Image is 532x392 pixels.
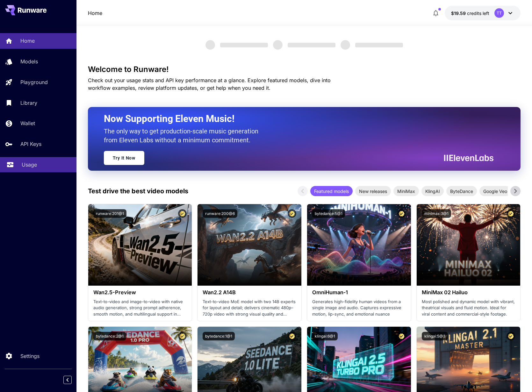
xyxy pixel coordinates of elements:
p: API Keys [20,140,41,148]
img: alt [198,204,301,286]
button: klingai:6@1 [312,332,338,340]
div: New releases [355,186,391,196]
div: $19.5898 [451,10,489,17]
p: Usage [22,161,37,168]
p: Text-to-video and image-to-video with native audio generation, strong prompt adherence, smooth mo... [93,299,187,317]
button: bytedance:5@1 [312,209,345,218]
button: Certified Model – Vetted for best performance and includes a commercial license. [288,209,296,218]
h2: Now Supporting Eleven Music! [104,113,489,125]
a: Try It Now [104,151,144,165]
span: credits left [467,11,489,16]
p: Settings [20,352,40,360]
div: Google Veo [479,186,511,196]
button: Certified Model – Vetted for best performance and includes a commercial license. [397,332,406,340]
span: MiniMax [393,188,419,195]
div: ByteDance [446,186,477,196]
p: Text-to-video MoE model with two 14B experts for layout and detail; delivers cinematic 480p–720p ... [203,299,296,317]
h3: Welcome to Runware! [88,65,521,74]
button: Certified Model – Vetted for best performance and includes a commercial license. [178,209,187,218]
span: ByteDance [446,188,477,195]
span: $19.59 [451,11,467,16]
p: Models [20,58,38,65]
button: Certified Model – Vetted for best performance and includes a commercial license. [507,332,515,340]
button: runware:201@1 [93,209,126,218]
button: klingai:5@3 [422,332,448,340]
p: Test drive the best video models [88,186,188,196]
button: Collapse sidebar [63,376,72,384]
button: bytedance:2@1 [93,332,126,340]
img: alt [417,204,521,286]
button: minimax:3@1 [422,209,451,218]
div: Featured models [310,186,353,196]
a: Home [88,9,102,17]
p: Home [20,37,35,45]
p: Playground [20,78,48,86]
h3: MiniMax 02 Hailuo [422,289,515,296]
span: New releases [355,188,391,195]
div: Collapse sidebar [68,374,76,386]
span: Check out your usage stats and API key performance at a glance. Explore featured models, dive int... [88,77,331,91]
button: runware:200@6 [203,209,237,218]
button: Certified Model – Vetted for best performance and includes a commercial license. [397,209,406,218]
p: Generates high-fidelity human videos from a single image and audio. Captures expressive motion, l... [312,299,406,317]
button: Certified Model – Vetted for best performance and includes a commercial license. [507,209,515,218]
h3: Wan2.2 A14B [203,289,296,296]
h3: Wan2.5-Preview [93,289,187,296]
div: KlingAI [421,186,444,196]
span: Google Veo [479,188,511,195]
span: KlingAI [421,188,444,195]
button: bytedance:1@1 [203,332,235,340]
button: Certified Model – Vetted for best performance and includes a commercial license. [178,332,187,340]
div: TT [494,8,504,18]
p: Library [20,99,37,107]
p: Most polished and dynamic model with vibrant, theatrical visuals and fluid motion. Ideal for vira... [422,299,515,317]
button: Certified Model – Vetted for best performance and includes a commercial license. [288,332,296,340]
h3: OmniHuman‑1 [312,289,406,296]
img: alt [307,204,411,286]
nav: breadcrumb [88,9,102,17]
img: alt [88,204,192,286]
span: Featured models [310,188,353,195]
div: MiniMax [393,186,419,196]
button: $19.5898TT [445,6,521,20]
p: The only way to get production-scale music generation from Eleven Labs without a minimum commitment. [104,127,263,145]
p: Wallet [20,119,35,127]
